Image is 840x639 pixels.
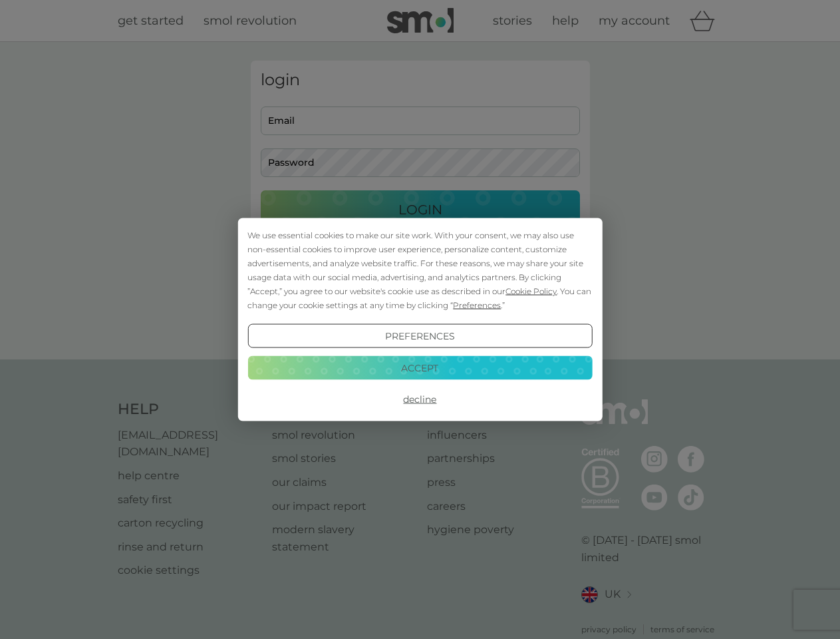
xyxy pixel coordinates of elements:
[453,300,501,310] span: Preferences
[237,218,602,421] div: Cookie Consent Prompt
[247,324,592,348] button: Preferences
[247,355,592,379] button: Accept
[505,286,557,296] span: Cookie Policy
[247,387,592,411] button: Decline
[247,228,592,312] div: We use essential cookies to make our site work. With your consent, we may also use non-essential ...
